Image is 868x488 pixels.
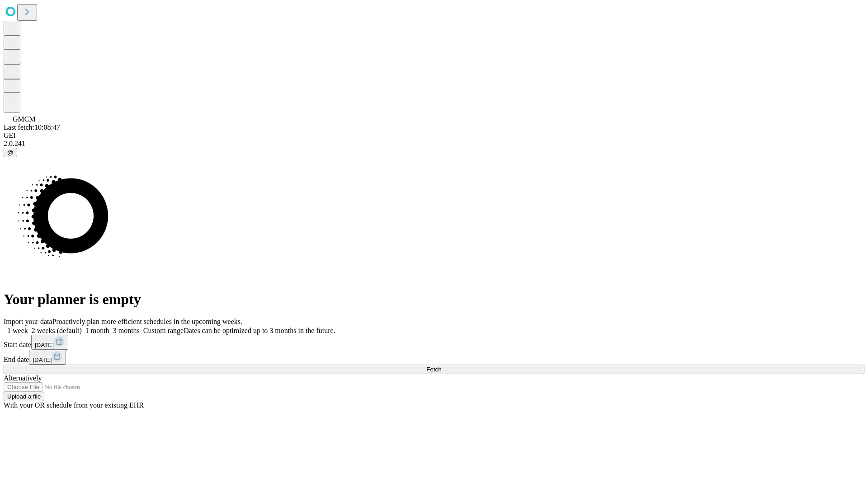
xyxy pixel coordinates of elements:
[7,327,28,334] span: 1 week
[426,366,441,373] span: Fetch
[4,335,864,350] div: Start date
[4,123,60,131] span: Last fetch: 10:08:47
[4,131,864,140] div: GEI
[113,327,140,334] span: 3 months
[4,365,864,374] button: Fetch
[52,318,242,325] span: Proactively plan more efficient schedules in the upcoming weeks.
[143,327,184,334] span: Custom range
[33,357,52,363] span: [DATE]
[184,327,335,334] span: Dates can be optimized up to 3 months in the future.
[13,115,36,123] span: GMCM
[85,327,109,334] span: 1 month
[4,350,864,365] div: End date
[29,350,66,365] button: [DATE]
[31,335,68,350] button: [DATE]
[4,291,864,308] h1: Your planner is empty
[4,392,44,401] button: Upload a file
[4,140,864,148] div: 2.0.241
[35,342,54,348] span: [DATE]
[4,374,42,382] span: Alternatively
[7,149,14,156] span: @
[32,327,82,334] span: 2 weeks (default)
[4,148,17,157] button: @
[4,401,144,409] span: With your OR schedule from your existing EHR
[4,318,52,325] span: Import your data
